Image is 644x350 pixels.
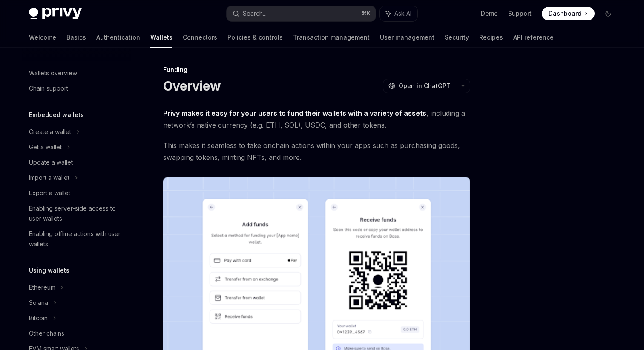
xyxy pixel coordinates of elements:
[183,27,217,48] a: Connectors
[513,27,554,48] a: API reference
[150,27,172,48] a: Wallets
[22,65,131,81] a: Wallets overview
[29,328,64,339] div: Other chains
[163,107,470,131] span: , including a network’s native currency (e.g. ETH, SOL), USDC, and other tokens.
[29,68,77,78] div: Wallets overview
[227,27,283,48] a: Policies & controls
[22,326,131,341] a: Other chains
[66,27,86,48] a: Basics
[29,313,48,323] div: Bitcoin
[549,9,581,18] span: Dashboard
[601,7,615,20] button: Toggle dark mode
[22,155,131,170] a: Update a wallet
[29,188,70,198] div: Export a wallet
[29,127,71,137] div: Create a wallet
[29,229,126,249] div: Enabling offline actions with user wallets
[29,298,48,308] div: Solana
[29,265,69,276] h5: Using wallets
[22,226,131,252] a: Enabling offline actions with user wallets
[29,282,55,293] div: Ethereum
[481,9,498,18] a: Demo
[163,109,426,117] strong: Privy makes it easy for your users to fund their wallets with a variety of assets
[29,173,69,183] div: Import a wallet
[399,82,451,90] span: Open in ChatGPT
[163,139,470,163] span: This makes it seamless to take onchain actions within your apps such as purchasing goods, swappin...
[383,79,456,93] button: Open in ChatGPT
[163,65,470,74] div: Funding
[22,81,131,96] a: Chain support
[29,83,68,94] div: Chain support
[542,7,595,20] a: Dashboard
[508,9,532,18] a: Support
[22,201,131,226] a: Enabling server-side access to user wallets
[29,8,82,20] img: dark logo
[29,142,62,152] div: Get a wallet
[380,27,434,48] a: User management
[29,27,56,48] a: Welcome
[243,9,267,19] div: Search...
[362,10,371,17] span: ⌘ K
[29,110,84,120] h5: Embedded wallets
[293,27,370,48] a: Transaction management
[29,157,73,168] div: Update a wallet
[29,203,126,224] div: Enabling server-side access to user wallets
[380,6,417,21] button: Ask AI
[227,6,376,21] button: Search...⌘K
[96,27,140,48] a: Authentication
[479,27,503,48] a: Recipes
[394,9,411,18] span: Ask AI
[163,78,221,94] h1: Overview
[445,27,469,48] a: Security
[22,185,131,201] a: Export a wallet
